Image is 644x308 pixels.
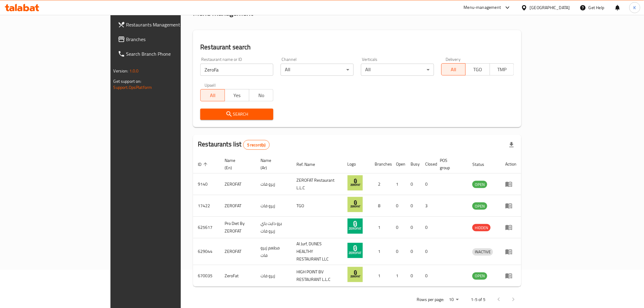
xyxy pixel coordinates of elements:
[421,238,435,265] td: 0
[505,272,516,279] div: Menu
[421,265,435,287] td: 0
[113,47,218,61] a: Search Branch Phone
[490,63,514,75] button: TMP
[296,161,323,168] span: Ref. Name
[440,157,460,171] span: POS group
[126,21,213,28] span: Restaurants Management
[406,155,421,173] th: Busy
[243,140,270,150] div: Total records count
[421,173,435,195] td: 0
[126,50,213,58] span: Search Branch Phone
[505,180,516,188] div: Menu
[370,173,391,195] td: 2
[472,203,487,210] span: OPEN
[446,295,461,304] div: Rows per page:
[406,238,421,265] td: 0
[421,155,435,173] th: Closed
[292,195,343,217] td: TGO
[417,296,444,303] p: Rows per page:
[256,265,292,287] td: زيرو فات
[203,91,222,100] span: All
[193,155,521,287] table: enhanced table
[421,195,435,217] td: 3
[292,238,343,265] td: Al Jurf, DUNES HEALTHY RESTAURANT LLC
[504,138,519,152] div: Export file
[200,43,514,52] h2: Restaurant search
[391,238,406,265] td: 0
[406,265,421,287] td: 0
[200,109,273,120] button: Search
[370,155,391,173] th: Branches
[406,217,421,238] td: 0
[444,65,464,74] span: All
[370,195,391,217] td: 8
[391,195,406,217] td: 0
[468,65,488,74] span: TGO
[114,77,142,85] span: Get support on:
[446,57,461,61] label: Delivery
[256,173,292,195] td: زيرو فات
[249,89,274,101] button: No
[472,202,487,210] div: OPEN
[200,64,273,76] input: Search for restaurant name or ID..
[227,91,247,100] span: Yes
[193,8,253,18] h2: Menu management
[406,195,421,217] td: 0
[220,238,256,265] td: ZEROFAT
[530,4,570,11] div: [GEOGRAPHIC_DATA]
[220,195,256,217] td: ZEROFAT
[205,83,216,87] label: Upsell
[370,217,391,238] td: 1
[198,161,209,168] span: ID
[348,267,363,282] img: ZeroFat
[441,63,466,75] button: All
[113,32,218,47] a: Branches
[391,173,406,195] td: 1
[200,89,225,101] button: All
[421,217,435,238] td: 0
[243,142,269,148] span: 5 record(s)
[406,173,421,195] td: 0
[465,63,490,75] button: TGO
[472,248,493,255] span: INACTIVE
[198,140,269,150] h2: Restaurants list
[348,243,363,258] img: ZEROFAT
[361,64,434,76] div: All
[225,157,248,171] span: Name (En)
[348,175,363,191] img: ZEROFAT
[471,296,485,303] p: 1-5 of 5
[256,238,292,265] td: مطعم زيرو فات
[492,65,512,74] span: TMP
[472,272,487,279] span: OPEN
[256,217,292,238] td: برو دايت باي زيرو فات
[391,265,406,287] td: 1
[370,265,391,287] td: 1
[391,155,406,173] th: Open
[205,110,268,118] span: Search
[391,217,406,238] td: 0
[225,89,249,101] button: Yes
[113,17,218,32] a: Restaurants Management
[292,265,343,287] td: HIGH POINT BV RESTAURANT L.L.C
[343,155,370,173] th: Logo
[370,238,391,265] td: 1
[281,64,354,76] div: All
[634,4,636,11] span: K
[256,195,292,217] td: زيرو فات
[114,83,152,91] a: Support.OpsPlatform
[505,202,516,209] div: Menu
[126,36,213,43] span: Branches
[220,265,256,287] td: ZeroFat
[114,67,128,75] span: Version:
[472,224,491,231] div: HIDDEN
[129,67,139,75] span: 1.0.0
[220,173,256,195] td: ZEROFAT
[220,217,256,238] td: Pro Diet By ZEROFAT
[500,155,521,173] th: Action
[292,173,343,195] td: ZEROFAT Restaurant L.L.C
[464,4,501,11] div: Menu-management
[348,219,363,234] img: Pro Diet By ZEROFAT
[252,91,271,100] span: No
